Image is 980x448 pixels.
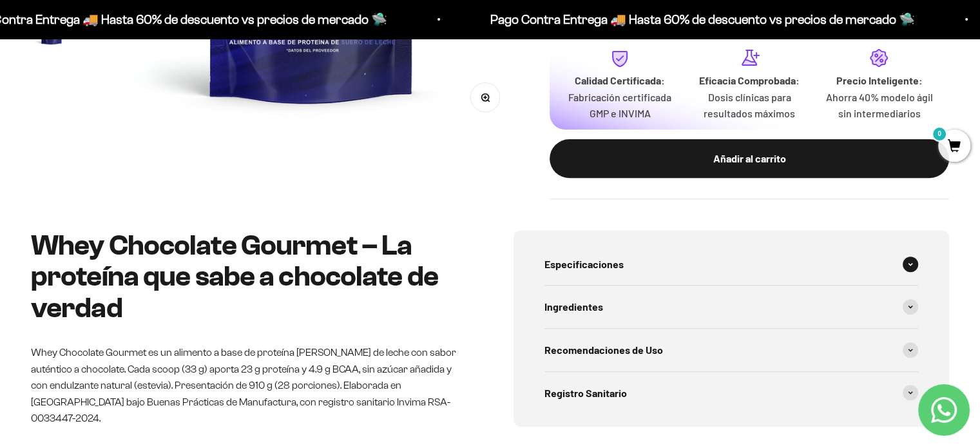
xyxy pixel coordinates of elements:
button: Añadir al carrito [550,139,949,178]
p: Whey Chocolate Gourmet es un alimento a base de proteína [PERSON_NAME] de leche con sabor auténti... [31,344,467,427]
div: Un mejor precio [15,164,267,187]
div: Más información sobre los ingredientes [15,61,267,84]
h2: Whey Chocolate Gourmet – La proteína que sabe a chocolate de verdad [31,230,467,324]
span: Ingredientes [544,298,603,315]
summary: Registro Sanitario [544,372,919,414]
strong: Precio Inteligente: [836,74,922,86]
strong: Calidad Certificada: [575,74,665,86]
summary: Especificaciones [544,243,919,286]
mark: 0 [932,126,947,142]
span: Enviar [211,193,265,215]
button: Enviar [209,193,267,215]
a: 0 [938,140,970,154]
span: Especificaciones [544,256,624,273]
div: Añadir al carrito [575,150,923,167]
span: Recomendaciones de Uso [544,342,663,358]
p: ¿Qué te haría sentir más seguro de comprar este producto? [15,21,267,50]
summary: Ingredientes [544,286,919,328]
p: Ahorra 40% modelo ágil sin intermediarios [825,89,934,122]
div: Una promoción especial [15,113,267,135]
div: Un video del producto [15,139,267,161]
p: Pago Contra Entrega 🚚 Hasta 60% de descuento vs precios de mercado 🛸 [463,9,888,30]
div: Reseñas de otros clientes [15,87,267,110]
strong: Eficacia Comprobada: [699,74,800,86]
p: Fabricación certificada GMP e INVIMA [565,89,674,122]
p: Dosis clínicas para resultados máximos [695,89,804,122]
summary: Recomendaciones de Uso [544,329,919,371]
span: Registro Sanitario [544,385,627,402]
